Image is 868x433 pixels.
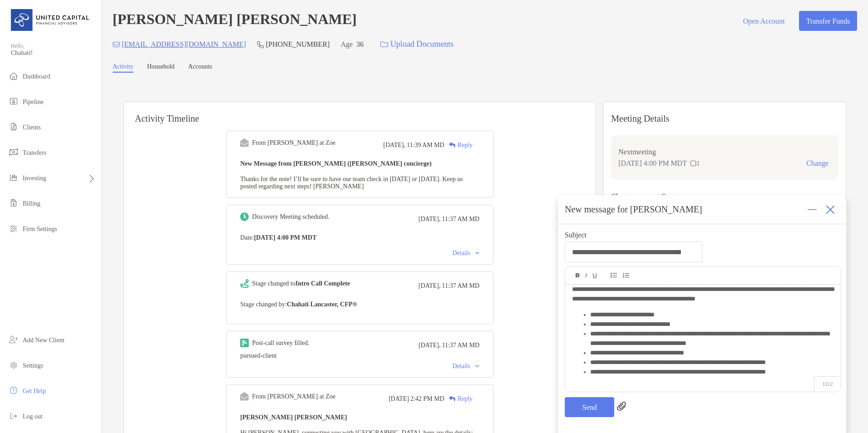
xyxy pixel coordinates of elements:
p: [PHONE_NUMBER] [266,39,330,50]
p: Change prospect Stage [611,191,838,202]
img: Event icon [240,138,249,147]
img: Editor control icon [592,273,597,278]
span: 2:42 PM MD [410,395,444,403]
span: [DATE], [383,142,405,149]
img: Editor control icon [611,273,617,278]
div: Discovery Meeting scheduled. [252,213,330,221]
img: communication type [690,160,699,167]
span: 11:39 AM MD [407,142,444,149]
img: billing icon [8,197,19,208]
button: Open Account [736,11,792,31]
span: Billing [23,200,40,207]
img: investing icon [8,172,19,183]
div: From [PERSON_NAME] at Zoe [252,139,335,147]
a: Accounts [188,63,212,73]
img: Reply icon [449,142,456,148]
img: Chevron icon [475,365,479,368]
img: Reply icon [449,396,456,402]
b: Intro Call Complete [296,280,350,287]
div: Details [452,363,479,370]
a: Activity [113,63,133,73]
span: Clients [23,124,41,131]
img: logout icon [8,410,19,421]
img: button icon [380,41,388,48]
span: Thanks for the note! I’ll be sure to have our team check in [DATE] or [DATE]. Keep us posted rega... [240,176,463,190]
span: 11:37 AM MD [442,342,479,349]
div: Reply [444,140,473,150]
img: transfers icon [8,147,19,157]
b: New Message from [PERSON_NAME] ([PERSON_NAME] concierge) [240,160,432,167]
div: Details [452,250,479,257]
span: Pipeline [23,98,44,105]
span: Settings [23,362,43,369]
p: Stage changed by: [240,299,479,310]
span: Chahati! [11,49,96,57]
img: Chevron icon [475,252,479,255]
span: Add New Client [23,337,64,344]
p: 1112 [814,376,841,392]
div: Reply [444,394,473,403]
img: Event icon [240,339,249,347]
button: Change [804,159,831,168]
button: Transfer Funds [799,11,857,31]
img: add_new_client icon [8,334,19,345]
b: [DATE] 4:00 PM MDT [254,234,316,241]
a: Household [147,63,175,73]
p: [EMAIL_ADDRESS][DOMAIN_NAME] [122,39,246,50]
img: Editor control icon [585,273,587,278]
img: Event icon [240,212,249,221]
span: [DATE], [419,216,441,223]
img: firm-settings icon [8,223,19,234]
div: Post-call survey filled. [252,340,309,347]
img: dashboard icon [8,70,19,81]
img: Event icon [240,392,249,401]
span: Log out [23,413,43,420]
label: Subject [565,231,587,239]
h4: [PERSON_NAME] [PERSON_NAME] [113,11,357,31]
img: Event icon [240,279,249,288]
h6: Activity Timeline [124,102,596,124]
span: 11:37 AM MD [442,282,479,290]
span: Investing [23,175,46,182]
span: Get Help [23,388,46,394]
img: settings icon [8,359,19,370]
span: [DATE] [389,395,409,403]
img: Editor control icon [622,273,629,278]
p: Date : [240,232,479,243]
div: From [PERSON_NAME] at Zoe [252,393,335,400]
div: Stage changed to [252,280,350,287]
span: [DATE], [419,342,441,349]
button: Send [565,397,614,417]
img: Email Icon [113,42,120,47]
p: 36 [356,39,364,50]
img: paperclip attachments [617,402,626,411]
span: Dashboard [23,73,50,80]
div: New message for [PERSON_NAME] [565,204,702,215]
p: Meeting Details [611,113,838,124]
p: Age [340,39,353,50]
span: Transfers [23,149,46,156]
img: clients icon [8,121,19,132]
a: Upload Documents [375,34,459,54]
b: [PERSON_NAME] [PERSON_NAME] [240,414,347,421]
span: [DATE], [419,282,441,290]
span: 11:37 AM MD [442,216,479,223]
b: Chahati Lancaster, CFP® [287,301,357,308]
img: pipeline icon [8,96,19,107]
img: Phone Icon [257,41,264,48]
img: Editor control icon [576,273,580,278]
span: pursued-client [240,352,276,359]
img: United Capital Logo [11,4,90,36]
span: Firm Settings [23,226,57,232]
img: Close [826,205,835,214]
p: [DATE] 4:00 PM MDT [618,157,687,169]
p: Next meeting [618,146,831,157]
img: get-help icon [8,385,19,396]
img: Expand or collapse [808,205,817,214]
